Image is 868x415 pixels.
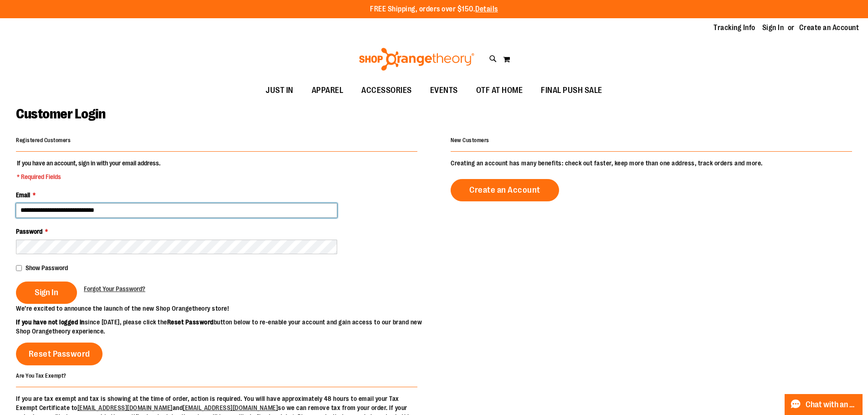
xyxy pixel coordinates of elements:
span: Show Password [26,264,68,272]
strong: Registered Customers [16,137,71,143]
p: We’re excited to announce the launch of the new Shop Orangetheory store! [16,304,434,313]
a: EVENTS [421,80,467,101]
p: since [DATE], please click the button below to re-enable your account and gain access to our bran... [16,318,434,336]
span: Create an Account [469,185,540,195]
legend: If you have an account, sign in with your email address. [16,159,161,181]
p: Creating an account has many benefits: check out faster, keep more than one address, track orders... [451,159,852,168]
span: Password [16,228,42,235]
a: Sign In [762,23,784,33]
strong: If you have not logged in [16,318,85,326]
a: Reset Password [16,343,103,365]
button: Chat with an Expert [785,394,863,415]
a: ACCESSORIES [352,80,421,101]
span: ACCESSORIES [361,80,412,101]
strong: Are You Tax Exempt? [16,372,67,379]
a: [EMAIL_ADDRESS][DOMAIN_NAME] [77,404,173,411]
strong: New Customers [451,137,489,143]
span: Reset Password [29,349,90,359]
strong: Reset Password [167,318,214,326]
a: OTF AT HOME [467,80,532,101]
span: Forgot Your Password? [84,285,145,292]
span: Chat with an Expert [806,400,857,409]
a: Tracking Info [714,23,755,33]
span: EVENTS [430,80,458,101]
a: Create an Account [799,23,859,33]
a: JUST IN [257,80,303,101]
a: Create an Account [451,179,559,201]
p: FREE Shipping, orders over $150. [370,4,498,15]
a: APPAREL [303,80,353,101]
span: Customer Login [16,106,105,122]
a: FINAL PUSH SALE [532,80,611,101]
button: Sign In [16,282,77,304]
a: Details [475,5,498,13]
span: * Required Fields [17,172,160,181]
span: Email [16,191,30,199]
span: OTF AT HOME [476,80,523,101]
span: FINAL PUSH SALE [541,80,602,101]
a: [EMAIL_ADDRESS][DOMAIN_NAME] [183,404,278,411]
span: Sign In [35,287,58,297]
img: Shop Orangetheory [358,48,476,71]
span: APPAREL [312,80,344,101]
a: Forgot Your Password? [84,284,145,293]
span: JUST IN [266,80,293,101]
